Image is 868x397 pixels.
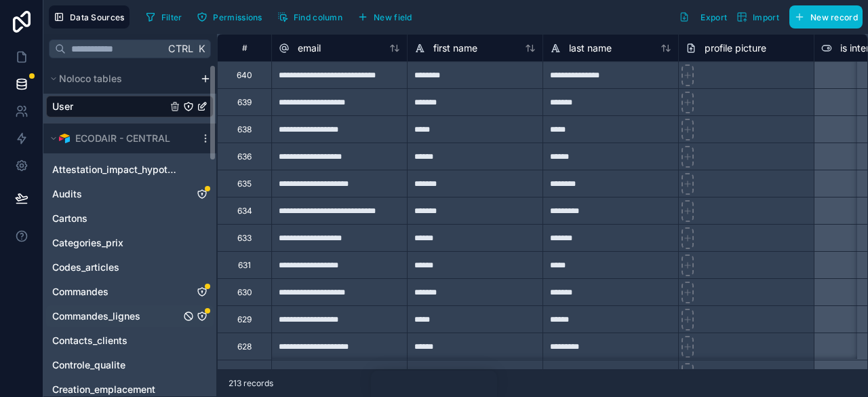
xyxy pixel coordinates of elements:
span: first name [433,41,477,55]
div: 627 [237,368,252,379]
div: 633 [237,233,252,244]
a: New record [784,5,863,29]
span: New record [810,12,858,22]
button: Permissions [192,7,267,27]
span: Permissions [213,12,262,22]
div: 634 [237,206,252,216]
span: Ctrl [167,40,195,57]
a: Permissions [192,7,272,27]
button: Export [674,5,732,29]
span: Data Sources [70,12,125,22]
div: # [228,43,261,53]
div: 635 [237,178,252,189]
span: 213 records [229,378,273,389]
div: 638 [237,124,252,135]
span: email [298,41,321,55]
span: Filter [161,12,182,22]
div: 629 [237,314,252,325]
div: 636 [237,151,252,162]
span: profile picture [705,41,766,55]
div: 640 [237,70,252,81]
button: Import [732,5,784,29]
span: last name [569,41,612,55]
span: K [197,44,206,54]
button: Filter [140,7,187,27]
span: Export [701,12,727,22]
div: 631 [238,260,251,271]
button: Find column [273,7,347,27]
button: New field [353,7,417,27]
span: New field [374,12,412,22]
div: 639 [237,97,252,108]
button: New record [789,5,863,29]
span: Import [753,12,779,22]
button: Data Sources [49,5,130,29]
div: 630 [237,287,252,298]
div: 628 [237,341,252,352]
span: Find column [294,12,342,22]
